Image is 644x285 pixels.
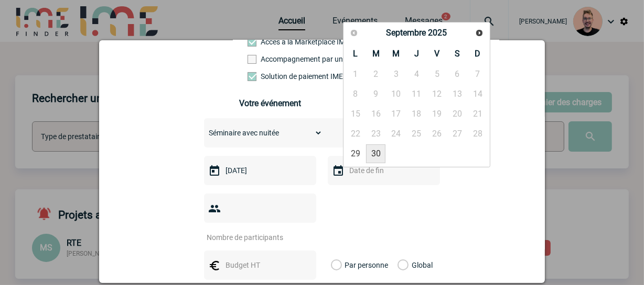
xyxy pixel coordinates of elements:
span: Mercredi [393,49,400,59]
span: Lundi [353,49,358,59]
label: Prestation payante [248,55,294,63]
input: Date de début [223,164,295,177]
h3: Votre événement [240,98,405,108]
a: Suivant [472,25,487,40]
label: Conformité aux process achat client, Prise en charge de la facturation, Mutualisation de plusieur... [248,72,294,81]
a: 30 [366,144,385,163]
span: Septembre [386,28,426,38]
label: Accès à la Marketplace IME [248,38,294,46]
span: Vendredi [434,49,439,59]
label: Global [398,250,404,280]
a: 29 [346,144,365,163]
span: Suivant [475,29,484,37]
span: Mardi [372,49,380,59]
label: Par personne [331,250,342,280]
span: Jeudi [414,49,419,59]
span: 2025 [428,28,447,38]
input: Budget HT [223,258,295,272]
input: Date de fin [347,164,419,177]
span: Dimanche [475,49,480,59]
span: Samedi [455,49,460,59]
input: Nombre de participants [204,231,303,244]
